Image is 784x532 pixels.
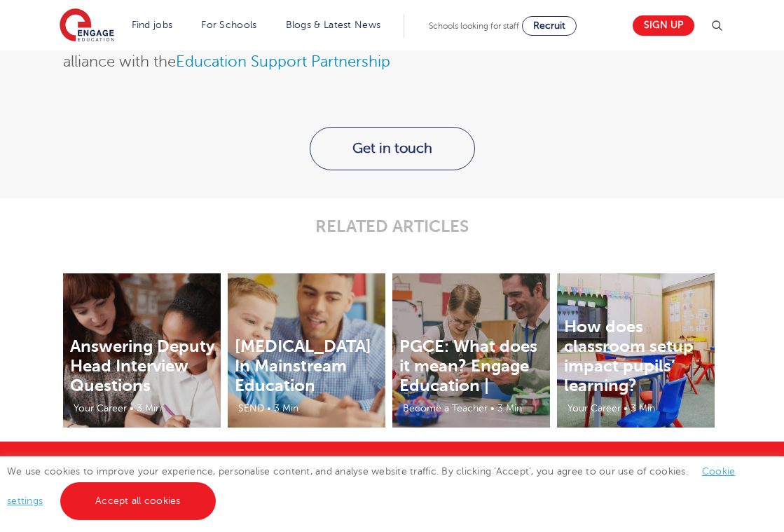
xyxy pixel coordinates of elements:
[561,400,622,416] li: Your Career
[176,53,390,70] a: Education Support Partnership
[533,20,565,31] span: Recruit
[60,482,216,520] a: Accept all cookies
[70,336,215,395] a: Answering Deputy Head Interview Questions
[564,317,694,395] a: How does classroom setup impact pupils’ learning?
[496,400,523,416] li: 3 Min
[522,16,577,36] a: Recruit
[7,466,735,506] span: We use cookies to improve your experience, personalise content, and analyse website traffic. By c...
[310,127,475,170] a: Get in touch
[286,20,381,30] a: Blogs & Latest News
[266,400,273,416] li: •
[60,8,114,43] img: Engage Education
[135,400,163,416] li: 3 Min
[235,336,371,395] a: [MEDICAL_DATA] In Mainstream Education
[67,400,128,416] li: Your Career
[633,15,694,36] a: Sign up
[132,20,173,30] a: Find jobs
[273,400,300,416] li: 3 Min
[622,400,629,416] li: •
[399,336,537,395] a: PGCE: What does it mean? Engage Education |
[128,400,135,416] li: •
[396,400,489,416] li: Become a Teacher
[429,21,519,31] span: Schools looking for staff
[231,400,266,416] li: SEND
[629,400,656,416] li: 3 Min
[63,217,722,236] p: RELATED ARTICLES
[201,20,256,30] a: For Schools
[489,400,496,416] li: •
